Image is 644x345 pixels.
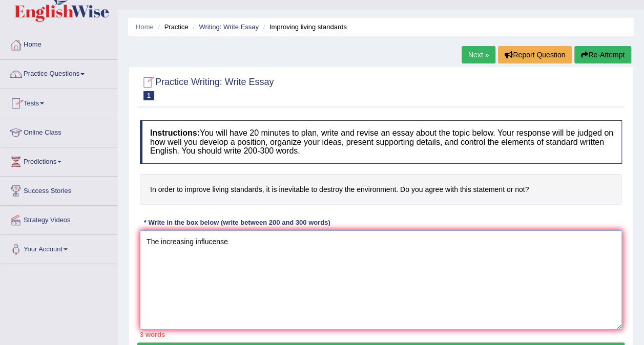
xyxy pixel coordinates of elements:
a: Your Account [1,235,117,261]
h4: You will have 20 minutes to plan, write and revise an essay about the topic below. Your response ... [140,120,622,164]
li: Practice [155,22,188,32]
span: 1 [143,91,154,100]
a: Writing: Write Essay [199,23,259,31]
a: Strategy Videos [1,206,117,231]
div: * Write in the box below (write between 200 and 300 words) [140,218,334,227]
a: Home [1,31,117,56]
h2: Practice Writing: Write Essay [140,75,274,100]
button: Re-Attempt [574,46,631,63]
h4: In order to improve living standards, it is inevitable to destroy the environment. Do you agree w... [140,174,622,205]
button: Report Question [498,46,572,63]
a: Tests [1,89,117,115]
a: Home [136,23,154,31]
b: Instructions: [150,128,200,137]
a: Practice Questions [1,60,117,85]
a: Next » [462,46,495,63]
li: Improving living standards [261,22,347,32]
div: 3 words [140,330,622,339]
a: Predictions [1,147,117,173]
a: Online Class [1,118,117,144]
a: Success Stories [1,177,117,202]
